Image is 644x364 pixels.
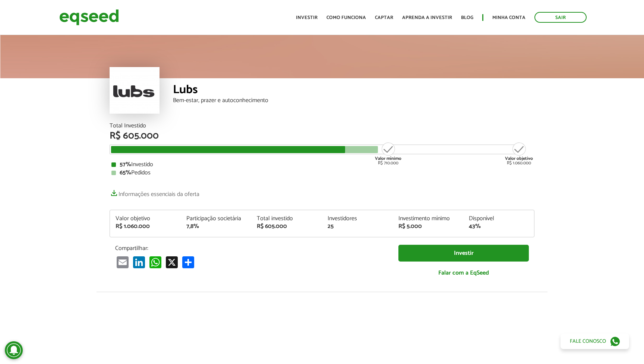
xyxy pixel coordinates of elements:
div: R$ 605.000 [257,224,316,230]
div: Participação societária [186,216,246,222]
a: Investir [398,245,529,262]
strong: Valor mínimo [375,155,401,162]
div: Investidores [328,216,387,222]
a: Investir [296,15,318,20]
div: Disponível [469,216,528,222]
div: 7,8% [186,224,246,230]
a: Aprenda a investir [402,15,452,20]
div: R$ 1.060.000 [505,142,533,165]
div: R$ 710.000 [374,142,402,165]
a: Sair [534,12,587,23]
a: Falar com a EqSeed [398,265,529,281]
a: Captar [375,15,393,20]
a: Share [181,256,196,268]
a: Email [115,256,130,268]
img: EqSeed [59,7,119,27]
a: WhatsApp [148,256,163,268]
a: Como funciona [326,15,366,20]
div: Valor objetivo [116,216,175,222]
a: Fale conosco [561,333,629,349]
a: LinkedIn [132,256,146,268]
div: 25 [328,224,387,230]
p: Compartilhar: [115,245,387,252]
a: Informações essenciais da oferta [110,187,199,197]
div: R$ 605.000 [110,131,534,141]
div: Total Investido [110,123,534,129]
div: 43% [469,224,528,230]
div: Investido [111,162,533,168]
a: Blog [461,15,473,20]
div: Investimento mínimo [398,216,458,222]
a: X [164,256,179,268]
div: Bem-estar, prazer e autoconhecimento [173,98,534,104]
div: Lubs [173,84,534,98]
div: Pedidos [111,170,533,176]
strong: 57% [120,159,131,170]
a: Minha conta [492,15,525,20]
strong: Valor objetivo [505,155,533,162]
div: Total investido [257,216,316,222]
div: R$ 1.060.000 [116,224,175,230]
div: R$ 5.000 [398,224,458,230]
strong: 65% [120,168,131,178]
